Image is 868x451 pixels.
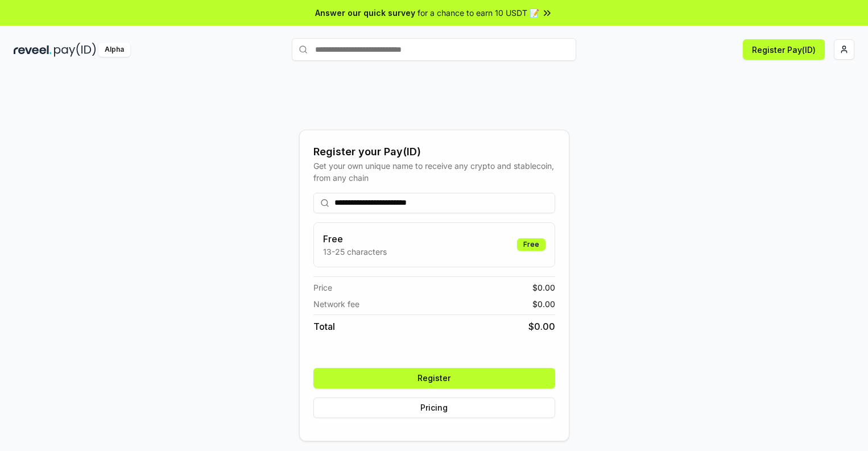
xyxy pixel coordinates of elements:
[323,246,387,258] p: 13-25 characters
[517,238,545,251] div: Free
[54,43,96,57] img: pay_id
[315,7,415,19] span: Answer our quick survey
[313,298,359,310] span: Network fee
[528,320,555,333] span: $ 0.00
[532,298,555,310] span: $ 0.00
[323,232,387,246] h3: Free
[532,282,555,293] span: $ 0.00
[418,7,539,19] span: for a chance to earn 10 USDT 📝
[313,282,332,293] span: Price
[14,43,52,57] img: reveel_dark
[98,43,130,57] div: Alpha
[313,398,555,418] button: Pricing
[313,144,555,160] div: Register your Pay(ID)
[313,160,555,184] div: Get your own unique name to receive any crypto and stablecoin, from any chain
[313,320,335,333] span: Total
[313,368,555,388] button: Register
[743,39,825,60] button: Register Pay(ID)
